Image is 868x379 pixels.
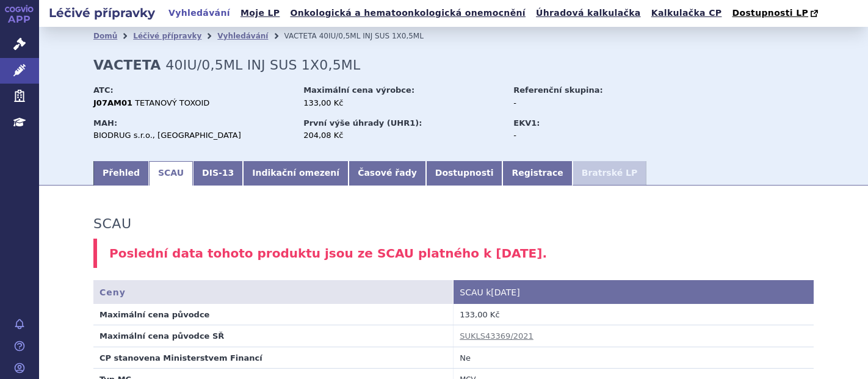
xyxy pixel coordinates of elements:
strong: Maximální cena původce [99,310,209,319]
strong: První výše úhrady (UHR1): [303,118,422,128]
h2: Léčivé přípravky [39,4,165,21]
span: 40IU/0,5ML INJ SUS 1X0,5ML [165,57,360,73]
a: Registrace [502,161,572,186]
th: Ceny [93,280,454,304]
strong: Referenční skupina: [513,85,602,95]
div: Poslední data tohoto produktu jsou ze SCAU platného k [DATE]. [93,239,814,269]
span: [DATE] [491,287,519,297]
span: TETANOVÝ TOXOID [135,98,209,107]
a: Vyhledávání [165,5,234,21]
span: VACTETA [284,32,316,40]
a: Dostupnosti LP [728,5,824,22]
strong: VACTETA [93,57,161,73]
a: Přehled [93,161,149,186]
span: Dostupnosti LP [732,8,808,18]
a: Léčivé přípravky [133,32,201,40]
div: - [513,130,651,141]
a: Indikační omezení [243,161,349,186]
strong: EKV1: [513,118,540,128]
th: SCAU k [454,280,814,304]
strong: ATC: [93,85,114,95]
td: 133,00 Kč [454,304,814,325]
a: Vyhledávání [217,32,268,40]
a: SCAU [149,161,193,186]
a: Onkologická a hematoonkologická onemocnění [286,5,529,21]
a: Domů [93,32,117,40]
strong: CP stanovena Ministerstvem Financí [99,353,262,363]
a: Úhradová kalkulačka [532,5,645,21]
span: 40IU/0,5ML INJ SUS 1X0,5ML [319,32,424,40]
strong: J07AM01 [93,98,132,107]
a: Časové řady [349,161,426,186]
a: Moje LP [237,5,283,21]
strong: MAH: [93,118,117,128]
strong: Maximální cena výrobce: [303,85,414,95]
strong: Maximální cena původce SŘ [99,331,224,341]
a: Dostupnosti [426,161,503,186]
h3: SCAU [93,216,131,232]
div: 133,00 Kč [303,98,502,109]
a: SUKLS43369/2021 [460,331,533,341]
div: BIODRUG s.r.o., [GEOGRAPHIC_DATA] [93,130,292,141]
a: Kalkulačka CP [648,5,726,21]
td: Ne [454,347,814,368]
a: DIS-13 [193,161,243,186]
div: 204,08 Kč [303,130,502,141]
div: - [513,98,651,109]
